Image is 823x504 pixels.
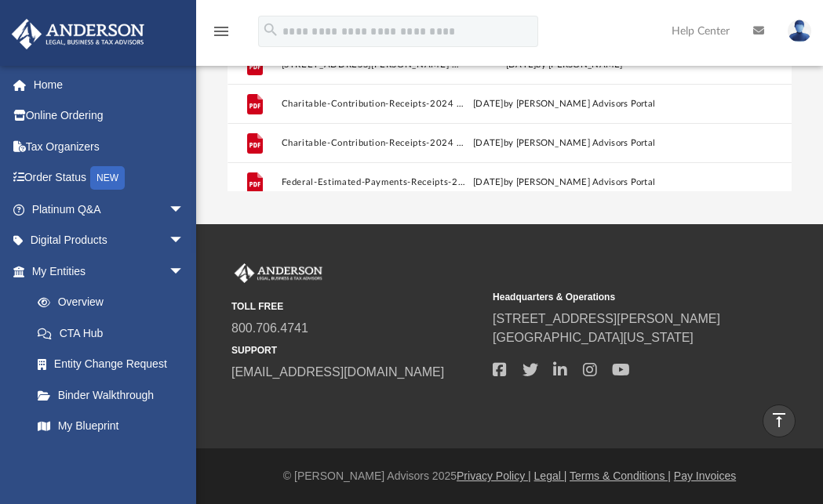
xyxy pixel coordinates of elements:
[22,441,208,473] a: Tax Due Dates
[11,225,208,256] a: Digital Productsarrow_drop_down
[262,21,279,38] i: search
[472,136,657,150] div: [DATE] by [PERSON_NAME] Advisors Portal
[22,317,208,349] a: CTA Hub
[11,194,208,225] a: Platinum Q&Aarrow_drop_down
[493,312,720,325] a: [STREET_ADDRESS][PERSON_NAME]
[169,256,200,288] span: arrow_drop_down
[90,166,125,190] div: NEW
[770,411,788,430] i: vertical_align_top
[212,22,231,41] i: menu
[212,30,231,41] a: menu
[534,470,567,482] a: Legal |
[196,468,823,484] div: © [PERSON_NAME] Advisors 2025
[22,411,200,442] a: My Blueprint
[472,176,657,190] div: [DATE] by [PERSON_NAME] Advisors Portal
[570,470,671,482] a: Terms & Conditions |
[788,20,811,42] img: User Pic
[763,404,796,437] a: vertical_align_top
[169,225,200,257] span: arrow_drop_down
[22,349,208,380] a: Entity Change Request
[22,287,208,318] a: Overview
[11,69,208,100] a: Home
[231,343,482,357] small: SUPPORT
[281,99,465,109] button: Charitable-Contribution-Receipts-2024 TAX Donation [GEOGRAPHIC_DATA][PERSON_NAME]-174097314367c52...
[22,379,208,411] a: Binder Walkthrough
[281,138,465,148] button: Charitable-Contribution-Receipts-2024 TAX Donation to nonprofit bolhf-174097312867c52448c6e38.pdf
[231,299,482,314] small: TOLL FREE
[457,470,531,482] a: Privacy Policy |
[231,365,444,379] a: [EMAIL_ADDRESS][DOMAIN_NAME]
[231,321,308,335] a: 800.706.4741
[11,100,208,132] a: Online Ordering
[493,331,694,344] a: [GEOGRAPHIC_DATA][US_STATE]
[472,97,657,111] div: [DATE] by [PERSON_NAME] Advisors Portal
[169,194,200,226] span: arrow_drop_down
[11,131,208,162] a: Tax Organizers
[7,19,149,49] img: Anderson Advisors Platinum Portal
[11,162,208,194] a: Order StatusNEW
[11,256,208,287] a: My Entitiesarrow_drop_down
[281,177,465,187] button: Federal-Estimated-Payments-Receipts-2024 TAX IRS FTB Installment & Voucher-174097333267c525147f9c...
[493,290,743,304] small: Headquarters & Operations
[231,263,326,284] img: Anderson Advisors Platinum Portal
